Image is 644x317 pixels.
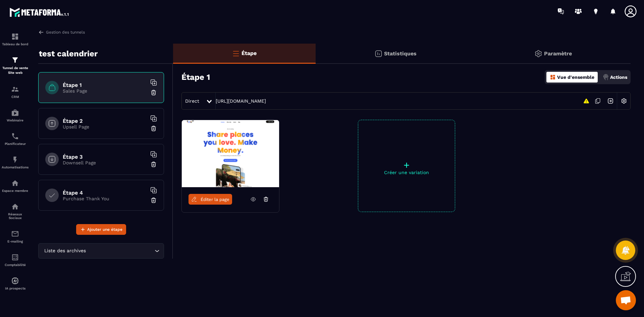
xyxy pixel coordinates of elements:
[604,95,617,107] img: arrow-next.bcc2205e.svg
[63,154,147,160] h6: Étape 3
[2,51,29,80] a: formationformationTunnel de vente Site web
[618,95,630,107] img: setting-w.858f3a88.svg
[544,50,572,57] p: Paramètre
[11,132,19,140] img: scheduler
[9,6,70,18] img: logo
[2,66,29,75] p: Tunnel de vente Site web
[11,230,19,238] img: email
[11,109,19,117] img: automations
[63,118,147,124] h6: Étape 2
[2,174,29,198] a: automationsautomationsEspace membre
[2,28,29,51] a: formationformationTableau de bord
[2,42,29,46] p: Tableau de bord
[241,50,257,56] p: Étape
[603,74,609,80] img: actions.d6e523a2.png
[2,189,29,193] p: Espace membre
[11,156,19,164] img: automations
[2,165,29,169] p: Automatisations
[11,203,19,211] img: social-network
[2,127,29,151] a: schedulerschedulerPlanificateur
[2,95,29,99] p: CRM
[63,82,147,88] h6: Étape 1
[39,47,98,60] p: test calendrier
[87,226,122,233] span: Ajouter une étape
[2,248,29,272] a: accountantaccountantComptabilité
[2,80,29,104] a: formationformationCRM
[43,247,87,255] span: Liste des archives
[150,125,157,132] img: trash
[11,277,19,285] img: automations
[150,89,157,96] img: trash
[87,247,153,255] input: Search for option
[63,196,147,201] p: Purchase Thank You
[358,160,455,170] p: +
[374,50,382,58] img: stats.20deebd0.svg
[534,50,542,58] img: setting-gr.5f69749f.svg
[216,98,266,104] a: [URL][DOMAIN_NAME]
[11,33,19,41] img: formation
[610,74,627,80] p: Actions
[38,29,44,35] img: arrow
[2,118,29,122] p: Webinaire
[2,142,29,146] p: Planificateur
[2,263,29,267] p: Comptabilité
[11,85,19,93] img: formation
[2,198,29,225] a: social-networksocial-networkRéseaux Sociaux
[189,194,232,205] a: Éditer la page
[11,253,19,261] img: accountant
[2,104,29,127] a: automationsautomationsWebinaire
[150,161,157,168] img: trash
[11,56,19,64] img: formation
[63,88,147,94] p: Sales Page
[38,29,85,35] a: Gestion des tunnels
[201,197,229,202] span: Éditer la page
[150,197,157,204] img: trash
[2,286,29,290] p: IA prospects
[2,225,29,248] a: emailemailE-mailing
[76,224,126,235] button: Ajouter une étape
[384,50,417,57] p: Statistiques
[2,151,29,174] a: automationsautomationsAutomatisations
[232,49,240,57] img: bars-o.4a397970.svg
[358,170,455,175] p: Créer une variation
[181,72,210,82] h3: Étape 1
[2,240,29,243] p: E-mailing
[557,74,594,80] p: Vue d'ensemble
[550,74,556,80] img: dashboard-orange.40269519.svg
[63,124,147,129] p: Upsell Page
[38,243,164,259] div: Search for option
[182,120,279,187] img: image
[616,290,636,310] div: Ouvrir le chat
[11,179,19,187] img: automations
[63,190,147,196] h6: Étape 4
[2,212,29,220] p: Réseaux Sociaux
[185,98,199,104] span: Direct
[63,160,147,165] p: Downsell Page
